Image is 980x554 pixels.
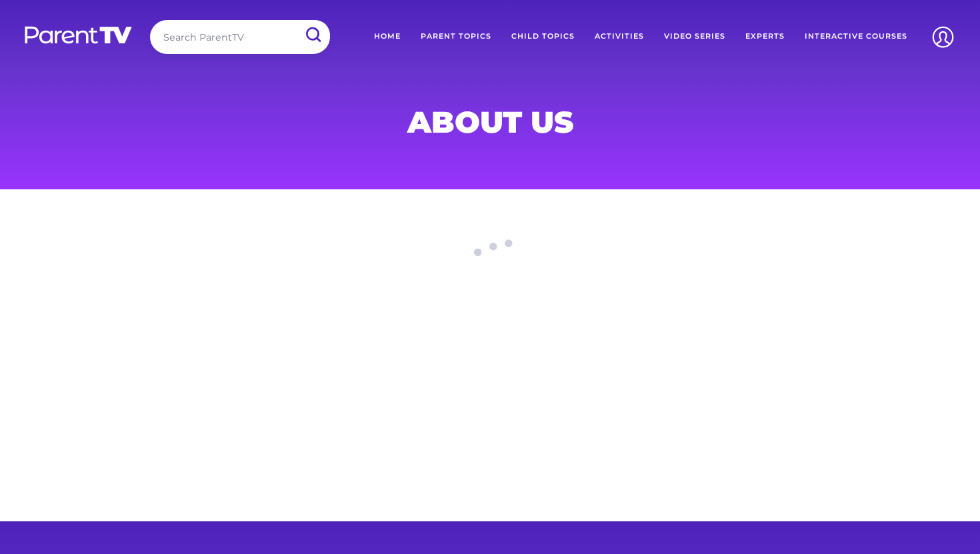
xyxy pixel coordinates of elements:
a: Home [364,20,411,53]
a: Video Series [654,20,735,53]
a: Interactive Courses [795,20,917,53]
h1: About Us [169,109,811,135]
a: Experts [735,20,795,53]
img: Account [926,20,960,54]
a: Child Topics [501,20,585,53]
a: Parent Topics [411,20,501,53]
a: Activities [585,20,654,53]
input: Submit [295,20,330,50]
input: Search ParentTV [150,20,330,54]
img: parenttv-logo-white.4c85aaf.svg [23,25,133,45]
